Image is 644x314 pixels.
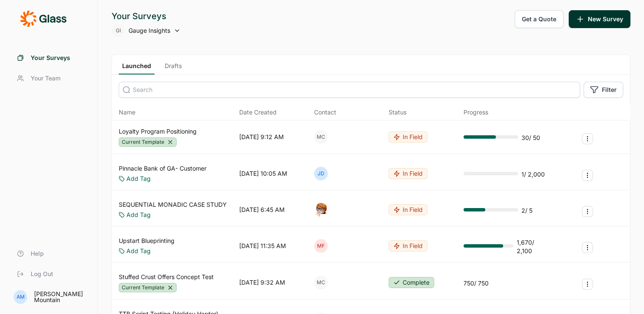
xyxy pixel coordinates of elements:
[314,203,328,217] img: o7kyh2p2njg4amft5nuk.png
[31,74,60,83] span: Your Team
[161,62,185,74] a: Drafts
[31,54,70,62] span: Your Surveys
[314,239,328,253] div: MF
[464,279,489,288] div: 750 / 750
[314,130,328,144] div: MC
[389,204,427,215] button: In Field
[314,108,336,117] div: Contact
[129,26,170,35] span: Gauge Insights
[582,242,593,253] button: Survey Actions
[389,168,427,179] button: In Field
[584,82,623,98] button: Filter
[569,10,630,28] button: New Survey
[239,169,287,178] div: [DATE] 10:05 AM
[239,133,284,141] div: [DATE] 9:12 AM
[239,108,277,117] span: Date Created
[582,133,593,144] button: Survey Actions
[119,200,227,209] a: SEQUENTIAL MONADIC CASE STUDY
[126,247,151,255] a: Add Tag
[119,273,214,281] a: Stuffed Crust Offers Concept Test
[112,10,180,22] div: Your Surveys
[119,127,197,136] a: Loyalty Program Positioning
[126,174,151,183] a: Add Tag
[389,108,406,117] div: Status
[389,131,427,143] button: In Field
[515,10,564,28] button: Get a Quote
[31,270,53,278] span: Log Out
[389,277,434,288] button: Complete
[14,290,27,304] div: AM
[119,283,177,292] div: Current Template
[602,86,617,94] span: Filter
[314,167,328,180] div: JD
[119,164,206,173] a: Pinnacle Bank of GA- Customer
[582,206,593,217] button: Survey Actions
[521,206,532,215] div: 2 / 5
[517,238,548,255] div: 1,670 / 2,100
[239,206,285,214] div: [DATE] 6:45 AM
[119,137,177,147] div: Current Template
[119,62,155,74] a: Launched
[119,82,580,98] input: Search
[31,249,44,258] span: Help
[521,134,540,142] div: 30 / 50
[112,24,125,37] div: GI
[119,237,175,245] a: Upstart Blueprinting
[521,170,545,179] div: 1 / 2,000
[119,108,135,117] span: Name
[239,242,286,250] div: [DATE] 11:35 AM
[239,278,285,287] div: [DATE] 9:32 AM
[582,170,593,181] button: Survey Actions
[126,211,151,219] a: Add Tag
[34,291,87,303] div: [PERSON_NAME] Mountain
[582,279,593,290] button: Survey Actions
[464,108,488,117] div: Progress
[314,276,328,289] div: MC
[389,240,427,251] button: In Field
